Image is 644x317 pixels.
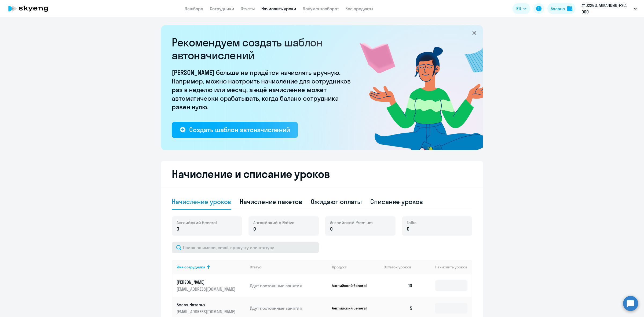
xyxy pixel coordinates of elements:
span: 0 [177,225,179,232]
span: 0 [330,225,333,232]
p: [EMAIL_ADDRESS][DOMAIN_NAME] [177,286,237,292]
div: Статус [250,265,328,269]
div: Имя сотрудника [177,265,246,269]
span: Английский Premium [330,220,373,225]
div: Создать шаблон автоначислений [189,125,290,134]
p: Английский General [332,306,372,311]
div: Баланс [551,5,565,12]
span: Английский General [177,220,217,225]
div: Остаток уроков [384,265,417,269]
button: Создать шаблон автоначислений [172,122,298,138]
div: Имя сотрудника [177,265,205,269]
div: Списание уроков [370,197,423,206]
div: Продукт [332,265,346,269]
a: Документооборот [303,6,339,11]
h2: Рекомендуем создать шаблон автоначислений [172,36,354,62]
a: Начислить уроки [261,6,296,11]
div: Статус [250,265,261,269]
img: balance [567,6,572,11]
div: Ожидают оплаты [311,197,362,206]
a: Отчеты [241,6,255,11]
button: RU [513,3,530,14]
a: Белая Наталья[EMAIL_ADDRESS][DOMAIN_NAME] [177,302,246,315]
span: Talks [407,220,416,225]
a: Все продукты [345,6,373,11]
p: Белая Наталья [177,302,237,308]
td: 10 [379,274,417,297]
div: Начисление пакетов [240,197,302,206]
input: Поиск по имени, email, продукту или статусу [172,242,319,253]
a: Дашборд [185,6,203,11]
p: [EMAIL_ADDRESS][DOMAIN_NAME] [177,309,237,315]
p: [PERSON_NAME] больше не придётся начислять вручную. Например, можно настроить начисление для сотр... [172,68,354,111]
p: #102263, АЛКАЛОИД-РУС, ООО [581,2,631,15]
span: 0 [407,225,409,232]
span: 0 [253,225,256,232]
h2: Начисление и списание уроков [172,167,472,180]
div: Начисление уроков [172,197,231,206]
button: Балансbalance [547,3,576,14]
a: Сотрудники [210,6,234,11]
p: Английский General [332,283,372,288]
span: RU [516,5,521,12]
button: #102263, АЛКАЛОИД-РУС, ООО [579,2,639,15]
div: Продукт [332,265,380,269]
p: Идут постоянные занятия [250,283,328,289]
span: Остаток уроков [384,265,411,269]
p: [PERSON_NAME] [177,279,237,285]
th: Начислить уроков [417,260,472,274]
span: Английский с Native [253,220,294,225]
a: [PERSON_NAME][EMAIL_ADDRESS][DOMAIN_NAME] [177,279,246,292]
p: Идут постоянные занятия [250,305,328,311]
